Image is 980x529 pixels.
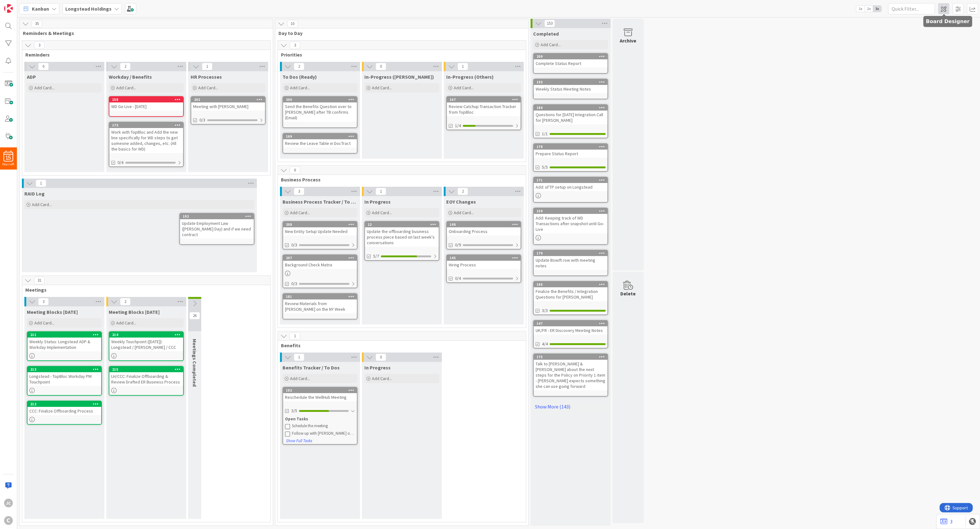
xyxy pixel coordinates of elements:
[202,63,212,70] span: 1
[282,74,317,80] span: To Dos (Ready)
[537,282,607,287] div: 186
[940,518,952,525] a: 3
[283,97,357,122] div: 206Send the Benefits Question over to [PERSON_NAME] after TB confirms (Email)
[120,63,131,70] span: 2
[27,332,101,338] div: 211
[283,294,357,299] div: 181
[537,355,607,359] div: 175
[537,54,607,59] div: 209
[191,97,265,111] div: 202Meeting with [PERSON_NAME]
[109,97,183,111] div: 158WD Go Live - [DATE]
[447,222,521,235] div: 146Onboarding Process
[888,3,935,14] input: Quick Filter...
[283,134,357,139] div: 169
[283,393,357,401] div: Reschedule the WellHub Meeting
[455,242,461,248] span: 0/9
[446,74,494,80] span: In-Progress (Others)
[534,250,607,256] div: 179
[24,190,45,197] span: RAID Log
[534,54,607,67] div: 209Complete Status Report
[541,42,561,47] span: Add Card...
[27,367,101,372] div: 213
[109,309,160,315] span: Meeting Blocks Tomorrow
[198,85,218,91] span: Add Card...
[27,332,101,351] div: 211Weekly Status: Longstead ADP & Workday Implementation
[30,402,101,406] div: 212
[542,307,548,314] span: 3/3
[291,242,297,248] span: 0/3
[27,309,78,315] span: Meeting Blocks Today
[534,54,607,59] div: 209
[109,367,183,372] div: 215
[534,282,607,301] div: 186Finalize the Benefits / Integration Questions for [PERSON_NAME]
[533,31,559,37] span: Completed
[534,250,607,270] div: 179Update Bswift row with meeting notes
[4,4,13,13] img: Visit kanbanzone.com
[112,367,183,372] div: 215
[109,332,183,351] div: 214Weekly Touchpoint ([DATE]): Longstead / [PERSON_NAME] / CCC
[537,106,607,110] div: 180
[455,275,461,282] span: 0/4
[38,298,49,305] span: 3
[191,74,222,80] span: HR Processes
[282,364,340,371] span: Benefits Tracker / To Dos
[364,199,391,205] span: In Progress
[281,176,518,183] span: Business Process
[189,312,200,319] span: 26
[447,102,521,116] div: Review Catchup Transaction Tracker from TopBloc
[537,178,607,182] div: 171
[450,97,521,102] div: 167
[290,210,310,215] span: Add Card...
[454,85,474,91] span: Add Card...
[455,122,461,129] span: 1/4
[109,338,183,351] div: Weekly Touchpoint ([DATE]): Longstead / [PERSON_NAME] / CCC
[372,210,392,215] span: Add Card...
[283,388,357,401] div: 182Reschedule the WellHub Meeting
[25,287,262,293] span: Meetings
[290,85,310,91] span: Add Card...
[283,255,357,261] div: 207
[283,97,357,102] div: 206
[34,42,45,49] span: 3
[294,63,304,70] span: 2
[365,222,439,227] div: 12
[537,251,607,255] div: 179
[199,117,205,123] span: 0/3
[30,333,101,337] div: 211
[542,341,548,347] span: 4/4
[534,208,607,233] div: 159Add: Keeping track of WD Transactions after snapshot until Go-Live
[109,128,183,153] div: Work with TopBloc and Add the new line specifically for WD steps to get someone added, changes, e...
[109,97,183,102] div: 158
[291,280,297,287] span: 0/3
[180,214,254,239] div: 192Update Employment Law ([PERSON_NAME] Day) and if we need contract
[283,102,357,122] div: Send the Benefits Question over to [PERSON_NAME] after TB confirms (Email)
[32,202,52,207] span: Add Card...
[290,332,300,340] span: 1
[180,214,254,219] div: 192
[294,353,304,361] span: 1
[112,97,183,102] div: 158
[873,6,882,12] span: 3x
[30,367,101,372] div: 213
[4,499,13,507] div: JC
[191,102,265,111] div: Meeting with [PERSON_NAME]
[27,338,101,351] div: Weekly Status: Longstead ADP & Workday Implementation
[447,97,521,102] div: 167
[290,42,300,49] span: 3
[281,52,518,58] span: Priorities
[282,199,357,205] span: Business Process Tracker / To Dos
[544,20,555,27] span: 153
[364,364,391,371] span: In Progress
[534,105,607,111] div: 180
[109,372,183,386] div: LH/CCC: Finalize Offboarding & Review Drafted ER Business Process
[365,227,439,247] div: Update the offboarding business process piece based on last week's conversations
[534,59,607,67] div: Complete Status Report
[534,321,607,334] div: 147UK/FR - ER Discovery Meeting Notes
[364,74,434,80] span: In-Progress (Jerry)
[534,177,607,191] div: 171Add: sFTP setup on Longstead
[450,256,521,260] div: 145
[285,416,355,422] div: Open Tasks
[23,30,265,36] span: Reminders & Meetings
[447,97,521,116] div: 167Review Catchup Transaction Tracker from TopBloc
[27,401,101,407] div: 212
